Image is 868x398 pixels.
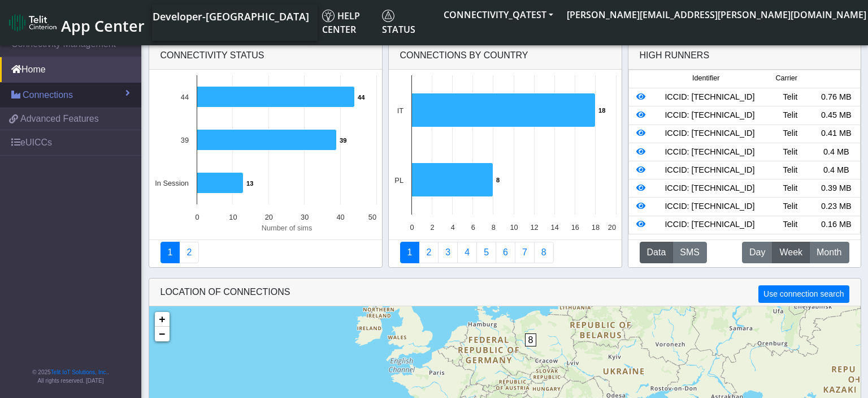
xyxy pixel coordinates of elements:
div: 0.16 MB [813,219,859,231]
a: Usage per Country [438,242,458,263]
text: IT [397,106,403,115]
a: Connectivity status [160,242,180,263]
div: 0.41 MB [813,127,859,140]
text: Number of sims [262,224,313,232]
a: Carrier [419,242,439,263]
text: 8 [496,177,500,183]
text: 18 [598,107,605,114]
text: 50 [368,213,376,221]
div: Connections By Country [389,42,622,70]
div: 0.45 MB [813,109,859,122]
button: Day [742,242,772,263]
span: Carrier [775,73,797,84]
div: Telit [767,109,813,122]
text: 44 [358,94,365,101]
a: 14 Days Trend [496,242,515,263]
button: SMS [672,242,707,263]
div: Telit [767,200,813,213]
text: 16 [571,223,579,232]
div: ICCID: [TECHNICAL_ID] [652,182,767,195]
div: Telit [767,182,813,195]
text: 14 [550,223,558,232]
div: ICCID: [TECHNICAL_ID] [652,219,767,231]
a: Telit IoT Solutions, Inc. [51,369,107,375]
text: 30 [301,213,309,221]
span: Identifier [692,73,719,84]
a: Connections By Carrier [457,242,477,263]
div: LOCATION OF CONNECTIONS [149,279,861,306]
text: 40 [337,213,345,221]
text: 4 [450,223,454,232]
text: 0 [196,213,199,221]
button: Week [772,242,810,263]
span: Day [749,246,765,259]
div: ICCID: [TECHNICAL_ID] [652,164,767,177]
img: knowledge.svg [322,10,335,22]
a: Zoom in [155,312,170,327]
div: Telit [767,127,813,140]
text: In Session [155,179,189,187]
div: ICCID: [TECHNICAL_ID] [652,146,767,159]
div: 0.4 MB [813,146,859,159]
img: status.svg [382,10,394,22]
span: App Center [61,15,145,36]
text: 39 [181,136,189,144]
a: Your current platform instance [152,5,309,27]
div: ICCID: [TECHNICAL_ID] [652,109,767,122]
span: Developer-[GEOGRAPHIC_DATA] [153,10,309,23]
button: Data [640,242,674,263]
div: 0.4 MB [813,164,859,177]
button: Use connection search [758,285,849,303]
button: Month [809,242,849,263]
a: Connections By Country [400,242,420,263]
text: 12 [530,223,538,232]
div: Connectivity status [149,42,382,70]
button: CONNECTIVITY_QATEST [437,5,560,25]
div: High Runners [640,49,710,62]
text: 44 [181,93,189,101]
div: Telit [767,91,813,104]
text: 10 [229,213,237,221]
text: 0 [410,223,414,232]
a: Zero Session [515,242,535,263]
text: 2 [430,223,434,232]
text: 6 [471,223,475,232]
text: 13 [246,180,253,187]
a: Usage by Carrier [476,242,496,263]
span: Help center [322,10,360,36]
a: Zoom out [155,327,170,341]
text: 39 [340,137,346,144]
a: App Center [9,11,143,35]
a: Status [377,5,437,41]
span: Connections [23,88,73,102]
div: Telit [767,164,813,177]
text: 20 [607,223,615,232]
text: 18 [591,223,599,232]
nav: Summary paging [400,242,610,263]
div: Telit [767,219,813,231]
div: 0.23 MB [813,200,859,213]
span: Status [382,10,415,36]
div: ICCID: [TECHNICAL_ID] [652,200,767,213]
text: 20 [265,213,273,221]
nav: Summary paging [160,242,371,263]
span: 8 [525,333,537,346]
div: Telit [767,146,813,159]
text: 8 [491,223,495,232]
a: Not Connected for 30 days [534,242,554,263]
span: Month [817,246,841,259]
div: 0.39 MB [813,182,859,195]
span: Week [779,246,802,259]
text: PL [394,176,403,185]
a: Deployment status [179,242,199,263]
text: 10 [510,223,518,232]
img: logo-telit-cinterion-gw-new.png [9,14,57,32]
span: Advanced Features [20,112,99,126]
div: ICCID: [TECHNICAL_ID] [652,127,767,140]
div: ICCID: [TECHNICAL_ID] [652,91,767,104]
div: 0.76 MB [813,91,859,104]
a: Help center [318,5,377,41]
